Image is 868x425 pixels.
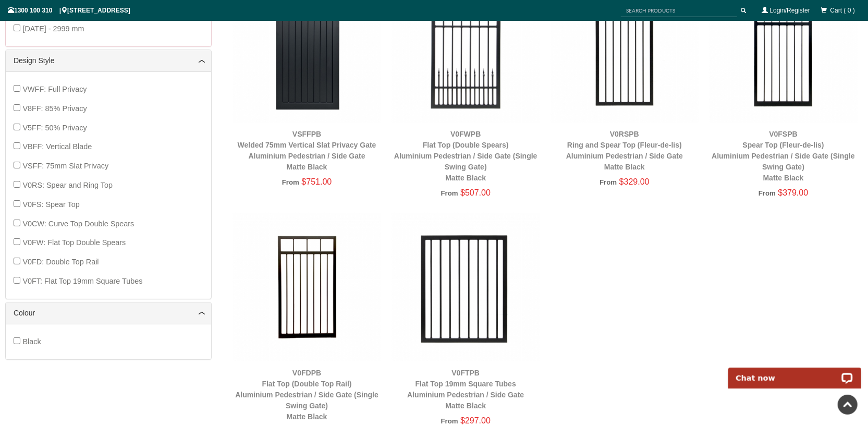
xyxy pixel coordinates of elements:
[566,130,683,171] a: V0RSPBRing and Spear Top (Fleur-de-lis)Aluminium Pedestrian / Side GateMatte Black
[392,213,540,361] img: V0FTPB - Flat Top 19mm Square Tubes - Aluminium Pedestrian / Side Gate - Matte Black - Gate Wareh...
[770,7,810,14] a: Login/Register
[759,189,776,197] span: From
[22,277,142,285] span: V0FT: Flat Top 19mm Square Tubes
[22,200,79,209] span: V0FS: Spear Top
[22,85,87,93] span: VWFF: Full Privacy
[14,308,203,319] a: Colour
[830,7,855,14] span: Cart ( 0 )
[22,220,134,228] span: V0CW: Curve Top Double Spears
[600,178,617,186] span: From
[22,162,108,170] span: VSFF: 75mm Slat Privacy
[22,337,41,346] span: Black
[619,177,650,186] span: $329.00
[394,130,537,182] a: V0FWPBFlat Top (Double Spears)Aluminium Pedestrian / Side Gate (Single Swing Gate)Matte Black
[301,177,332,186] span: $751.00
[778,188,809,197] span: $379.00
[441,189,458,197] span: From
[238,130,376,171] a: VSFFPBWelded 75mm Vertical Slat Privacy GateAluminium Pedestrian / Side GateMatte Black
[22,238,126,247] span: V0FW: Flat Top Double Spears
[441,417,458,425] span: From
[282,178,299,186] span: From
[22,258,99,266] span: V0FD: Double Top Rail
[460,416,491,425] span: $297.00
[712,130,855,182] a: V0FSPBSpear Top (Fleur-de-lis)Aluminium Pedestrian / Side Gate (Single Swing Gate)Matte Black
[407,369,524,410] a: V0FTPBFlat Top 19mm Square TubesAluminium Pedestrian / Side GateMatte Black
[233,213,381,361] img: V0FDPB - Flat Top (Double Top Rail) - Aluminium Pedestrian / Side Gate (Single Swing Gate) - Matt...
[22,142,92,151] span: VBFF: Vertical Blade
[8,7,130,14] span: 1300 100 310 | [STREET_ADDRESS]
[22,104,87,113] span: V8FF: 85% Privacy
[722,356,868,388] iframe: LiveChat chat widget
[621,4,737,17] input: SEARCH PRODUCTS
[14,55,203,66] a: Design Style
[22,181,113,189] span: V0RS: Spear and Ring Top
[22,25,84,33] span: [DATE] - 2999 mm
[235,369,378,421] a: V0FDPBFlat Top (Double Top Rail)Aluminium Pedestrian / Side Gate (Single Swing Gate)Matte Black
[460,188,491,197] span: $507.00
[22,124,87,132] span: V5FF: 50% Privacy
